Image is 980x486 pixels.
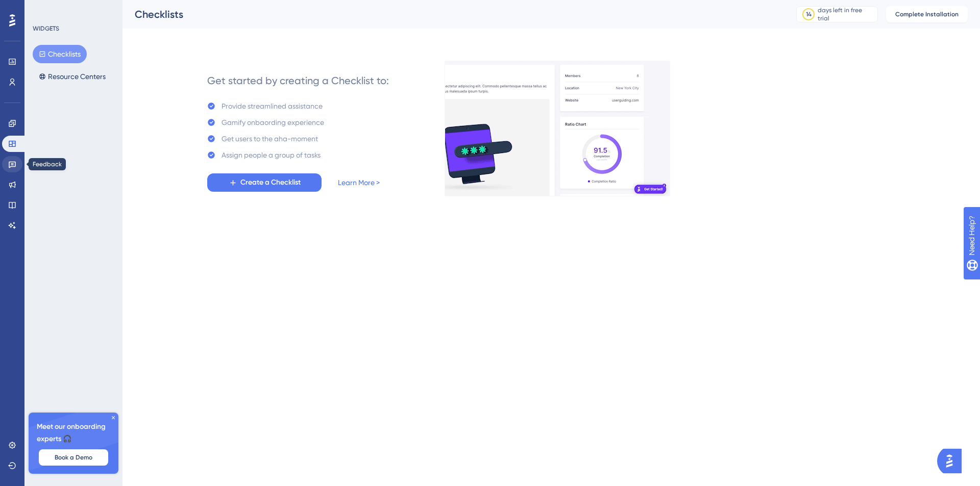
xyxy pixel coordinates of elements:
span: Meet our onboarding experts 🎧 [37,421,110,445]
button: Book a Demo [39,449,108,466]
div: Assign people a group of tasks [222,149,321,161]
div: 14 [806,10,812,18]
div: Provide streamlined assistance [222,100,323,112]
span: Need Help? [24,3,64,15]
button: Complete Installation [886,6,968,22]
button: Resource Centers [33,67,112,86]
img: e28e67207451d1beac2d0b01ddd05b56.gif [445,61,670,196]
div: Get started by creating a Checklist to: [207,73,389,88]
div: Gamify onbaording experience [222,116,324,129]
a: Learn More > [338,176,380,189]
iframe: UserGuiding AI Assistant Launcher [937,446,968,476]
div: Get users to the aha-moment [222,133,318,145]
div: WIDGETS [33,24,59,33]
div: Checklists [135,7,771,21]
span: Create a Checklist [240,176,301,189]
button: Create a Checklist [207,173,322,192]
span: Complete Installation [895,10,959,18]
div: days left in free trial [818,6,874,22]
button: Checklists [33,45,87,63]
span: Book a Demo [55,453,92,462]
